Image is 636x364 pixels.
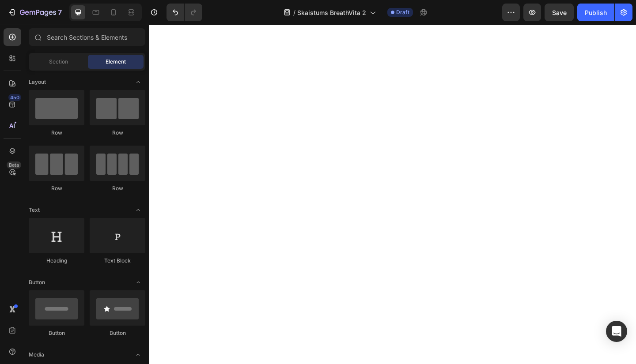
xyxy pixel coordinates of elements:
[29,206,40,214] span: Text
[293,8,295,17] span: /
[167,4,202,21] div: Undo/Redo
[106,58,126,66] span: Element
[29,351,44,359] span: Media
[90,257,145,265] div: Text Block
[131,203,145,217] span: Toggle open
[29,28,145,46] input: Search Sections & Elements
[606,321,627,342] div: Open Intercom Messenger
[29,329,84,337] div: Button
[131,275,145,289] span: Toggle open
[29,184,84,192] div: Row
[149,25,636,364] iframe: Design area
[29,129,84,137] div: Row
[545,4,574,21] button: Save
[577,4,614,21] button: Publish
[131,75,145,89] span: Toggle open
[4,4,66,21] button: 7
[8,94,21,101] div: 450
[7,161,21,169] div: Beta
[90,184,145,192] div: Row
[29,257,84,265] div: Heading
[552,9,567,16] span: Save
[29,78,46,86] span: Layout
[49,58,68,66] span: Section
[585,8,607,17] div: Publish
[90,129,145,137] div: Row
[131,348,145,362] span: Toggle open
[396,8,409,16] span: Draft
[297,8,366,17] span: Skaistums BreathVita 2
[29,278,45,286] span: Button
[58,7,62,18] p: 7
[90,329,145,337] div: Button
